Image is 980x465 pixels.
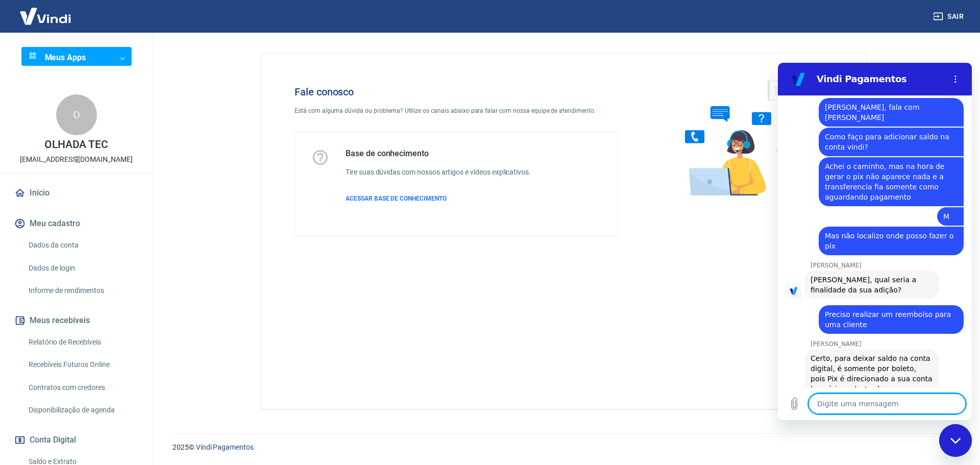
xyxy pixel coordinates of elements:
[24,258,140,279] a: Dados de login
[24,332,140,353] a: Relatório de Recebíveis
[346,194,531,203] a: ACESSAR BASE DE CONHECIMENTO
[12,1,79,32] img: Vindi
[196,443,254,451] a: Vindi Pagamentos
[12,182,140,204] a: Início
[12,212,140,235] button: Meu cadastro
[173,442,955,453] p: 2025 ©
[20,154,133,165] p: [EMAIL_ADDRESS][DOMAIN_NAME]
[939,424,972,457] iframe: Botão para abrir a janela de mensagens, conversa em andamento
[44,139,109,150] p: OLHADA TEC
[24,354,140,375] a: Recebíveis Futuros Online
[295,106,618,115] p: Está com alguma dúvida ou problema? Utilize os canais abaixo para falar com nossa equipe de atend...
[12,309,140,332] button: Meus recebíveis
[346,167,531,178] h6: Tire suas dúvidas com nossos artigos e vídeos explicativos.
[931,7,968,26] button: Sair
[24,235,140,256] a: Dados da conta
[12,429,140,451] button: Conta Digital
[665,69,820,206] img: Fale conosco
[24,280,140,301] a: Informe de rendimentos
[24,400,140,421] a: Disponibilização de agenda
[56,94,97,135] div: O
[295,86,618,98] h4: Fale conosco
[24,377,140,398] a: Contratos com credores
[778,63,972,420] iframe: Janela de mensagens
[346,149,531,159] h5: Base de conhecimento
[346,195,447,202] span: ACESSAR BASE DE CONHECIMENTO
